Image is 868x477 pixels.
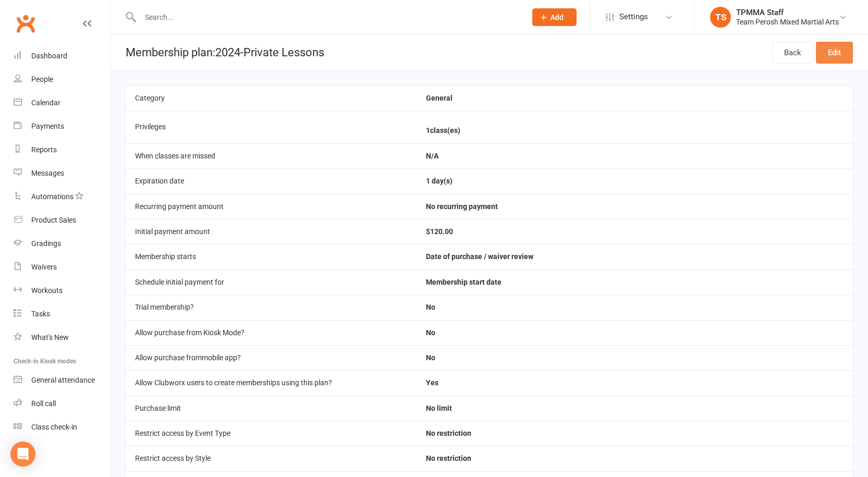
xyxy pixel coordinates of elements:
div: Payments [31,122,64,130]
h1: Membership plan: 2024-Private Lessons [111,34,324,70]
div: Dashboard [31,52,67,60]
a: Calendar [14,91,110,115]
div: Roll call [31,399,56,408]
td: $120.00 [417,219,853,244]
td: Restrict access by Style [126,446,417,471]
div: Workouts [31,286,63,295]
a: Messages [14,162,110,185]
td: 1 day(s) [417,168,853,193]
a: What's New [14,326,110,349]
td: Privileges [126,111,417,143]
a: Reports [14,138,110,162]
td: When classes are missed [126,143,417,168]
td: Membership starts [126,244,417,269]
td: No restriction [417,446,853,471]
td: Allow purchase from mobile app ? [126,345,417,370]
td: Allow purchase from Kiosk Mode? [126,320,417,345]
td: No limit [417,396,853,421]
div: Tasks [31,310,50,318]
a: Clubworx [13,10,39,36]
td: Initial payment amount [126,219,417,244]
td: General [417,85,853,111]
div: TS [710,7,731,28]
li: 1 class(es) [426,127,843,134]
td: No [417,295,853,320]
td: Allow Clubworx users to create memberships using this plan? [126,370,417,395]
td: N/A [417,143,853,168]
input: Search... [137,10,519,25]
td: Expiration date [126,168,417,193]
div: Reports [31,145,57,154]
a: Dashboard [14,44,110,68]
div: TPMMA Staff [736,8,839,17]
td: Recurring payment amount [126,194,417,219]
td: No recurring payment [417,194,853,219]
td: Category [126,85,417,111]
td: Purchase limit [126,396,417,421]
a: Edit [816,42,853,64]
td: No [417,345,853,370]
button: Add [532,8,577,26]
div: What's New [31,333,69,341]
span: Settings [619,5,648,29]
td: Date of purchase / waiver review [417,244,853,269]
td: Yes [417,370,853,395]
td: No restriction [417,421,853,446]
a: Tasks [14,302,110,326]
div: Product Sales [31,216,76,224]
td: Membership start date [417,270,853,295]
a: Back [772,42,813,64]
div: Waivers [31,263,57,271]
td: No [417,320,853,345]
span: Add [551,13,564,21]
td: Schedule initial payment for [126,270,417,295]
a: Roll call [14,392,110,415]
a: Workouts [14,279,110,302]
div: Gradings [31,239,61,248]
div: Automations [31,192,74,201]
div: General attendance [31,376,95,384]
a: People [14,68,110,91]
div: People [31,75,53,83]
a: Product Sales [14,209,110,232]
div: Calendar [31,99,60,107]
td: Restrict access by Event Type [126,421,417,446]
a: Waivers [14,255,110,279]
td: Trial membership? [126,295,417,320]
a: Gradings [14,232,110,255]
a: General attendance kiosk mode [14,369,110,392]
div: Messages [31,169,64,177]
a: Automations [14,185,110,209]
a: Class kiosk mode [14,415,110,439]
div: Open Intercom Messenger [10,442,35,467]
a: Payments [14,115,110,138]
div: Class check-in [31,423,77,431]
div: Team Perosh Mixed Martial Arts [736,17,839,27]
